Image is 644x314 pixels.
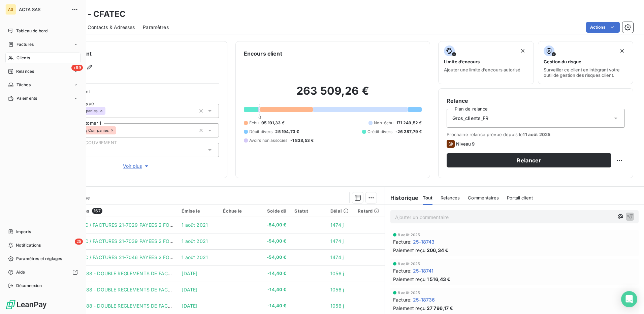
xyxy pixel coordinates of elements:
span: Niveau 9 [456,141,475,147]
span: Gestion du risque [544,59,581,64]
div: Émise le [182,208,215,214]
span: -14,40 € [264,286,286,293]
h6: Encours client [244,50,282,58]
a: Tableau de bord [5,26,80,36]
span: 167 [92,208,102,214]
div: AS [5,4,16,15]
h3: FATEC - CFATEC [59,8,126,20]
button: Gestion du risqueSurveiller ce client en intégrant votre outil de gestion des risques client. [538,41,633,84]
span: 1056 j [330,303,344,309]
span: 25-18741 [413,267,433,274]
span: Gros_clients_FR [452,115,488,122]
span: Débit divers [249,129,273,135]
span: Portail client [507,195,533,200]
a: Factures [5,39,80,50]
span: Limite d’encours [444,59,480,64]
span: ACTA SAS [19,7,67,12]
span: Commentaires [468,195,499,200]
span: Tâches [17,82,31,88]
div: Retard [358,208,381,214]
span: 1 516,43 € [427,276,451,283]
span: Paramètres [143,24,169,31]
span: Prochaine relance prévue depuis le [447,132,625,137]
span: Notifications [16,242,41,248]
span: [DATE] [182,271,197,276]
span: Paiement reçu [393,276,425,283]
span: Avoirs non associés [249,137,288,144]
button: Limite d’encoursAjouter une limite d’encours autorisé [438,41,534,84]
span: Factures [17,41,34,48]
span: [DATE] [182,303,197,309]
span: 8 août 2025 [398,233,420,237]
span: 25-18743 [413,238,434,245]
span: 1474 j [330,222,344,228]
div: Échue le [223,208,256,214]
span: -26 287,79 € [395,129,422,135]
span: Paiements [17,95,37,101]
button: Voir plus [54,162,219,170]
span: Facture : [393,296,412,303]
span: -14,40 € [264,270,286,277]
span: 1 août 2021 [182,222,208,228]
h2: 263 509,26 € [244,84,422,104]
span: -54,00 € [264,238,286,245]
h6: Informations client [41,50,219,58]
a: Aide [5,267,80,278]
a: Paiements [5,93,80,104]
span: 206,34 € [427,247,448,254]
span: 1056 j [330,287,344,292]
a: Paramètres et réglages [5,253,80,264]
span: -54,00 € [264,254,286,261]
span: 95 191,33 € [261,120,285,126]
span: 1474 j [330,238,344,244]
span: VIREMENT FATEC / FACTURES 21-7046 PAYEES 2 FOIS [47,254,174,260]
span: REM CHQ 0008788 - DOUBLE REGLEMENTS DE FACTURE - 22-9101 [47,303,203,309]
span: +99 [71,65,83,71]
span: Non-échu [374,120,393,126]
button: Relancer [447,153,611,167]
span: VIREMENT FATEC / FACTURES 21-7029 PAYEES 2 FOIS [47,222,174,228]
span: Surveiller ce client en intégrant votre outil de gestion des risques client. [544,67,627,78]
span: 1474 j [330,254,344,260]
span: Aide [16,269,25,275]
span: Relances [441,195,460,200]
span: Imports [16,229,31,235]
span: Déconnexion [16,283,42,289]
span: 8 août 2025 [398,291,420,295]
h6: Relance [447,97,625,105]
a: Tâches [5,80,80,90]
span: 171 249,52 € [396,120,422,126]
span: REM CHQ 0008788 - DOUBLE REGLEMENTS DE FACTURE - 22-9086 [47,287,205,292]
input: Ajouter une valeur [105,108,111,114]
span: Paramètres et réglages [16,256,62,262]
div: Statut [294,208,322,214]
span: 25-18736 [413,296,435,303]
span: VIREMENT FATEC / FACTURES 21-7039 PAYEES 2 FOIS [47,238,174,244]
span: Voir plus [123,163,150,169]
span: [DATE] [182,287,197,292]
span: 0 [258,115,261,120]
span: REM CHQ 0008788 - DOUBLE REGLEMENTS DE FACTURE - 22-11520 [47,271,206,276]
span: Tableau de bord [16,28,47,34]
div: Pièces comptables [47,208,174,214]
span: -54,00 € [264,222,286,228]
button: Actions [586,22,620,33]
span: 11 août 2025 [523,132,550,137]
span: 1 août 2021 [182,238,208,244]
span: 1 août 2021 [182,254,208,260]
span: Clients [17,55,30,61]
span: Relances [16,68,34,74]
span: 8 août 2025 [398,262,420,266]
span: 1056 j [330,271,344,276]
span: Contacts & Adresses [88,24,135,31]
span: -14,40 € [264,303,286,309]
a: Imports [5,226,80,237]
span: 25 194,73 € [275,129,299,135]
input: Ajouter une valeur [116,127,122,133]
div: Open Intercom Messenger [621,291,637,307]
span: Facture : [393,238,412,245]
span: Propriétés Client [54,89,219,98]
span: -1 838,53 € [290,137,314,144]
h6: Historique [385,194,419,202]
img: Logo LeanPay [5,299,47,310]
